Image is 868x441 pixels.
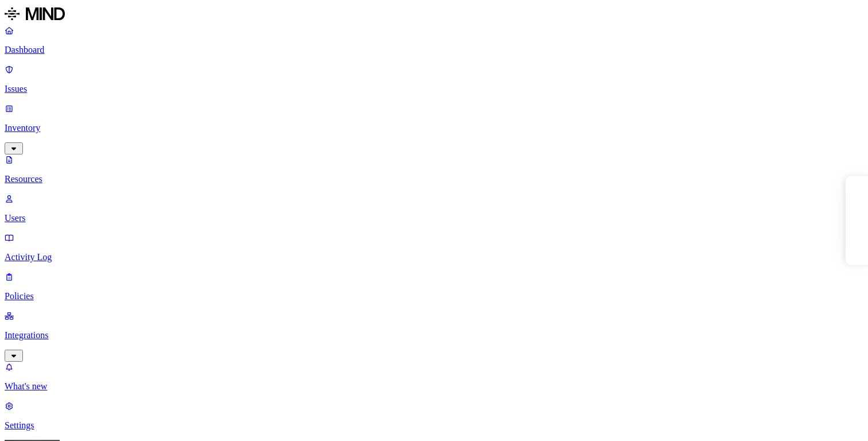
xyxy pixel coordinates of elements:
[5,272,863,301] a: Policies
[5,154,863,184] a: Resources
[5,362,863,392] a: What's new
[5,45,863,55] p: Dashboard
[5,174,863,184] p: Resources
[5,123,863,133] p: Inventory
[5,25,863,55] a: Dashboard
[5,103,863,153] a: Inventory
[5,252,863,262] p: Activity Log
[5,233,863,262] a: Activity Log
[5,84,863,94] p: Issues
[5,401,863,431] a: Settings
[5,194,863,223] a: Users
[5,5,863,25] a: MIND
[5,381,863,392] p: What's new
[5,64,863,94] a: Issues
[5,420,863,431] p: Settings
[5,291,863,301] p: Policies
[5,311,863,360] a: Integrations
[5,213,863,223] p: Users
[5,5,65,23] img: MIND
[5,330,863,341] p: Integrations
